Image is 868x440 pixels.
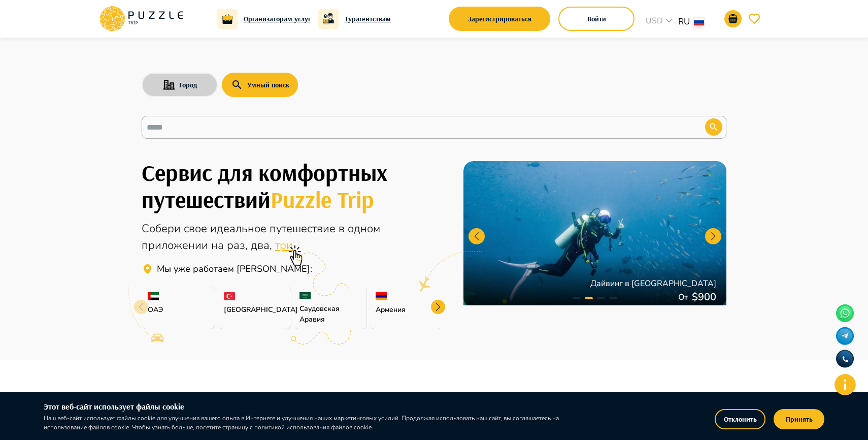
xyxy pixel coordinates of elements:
[44,414,590,432] p: Наш веб-сайт использует файлы cookie для улучшения вашего опыта в Интернете и улучшения наших мар...
[692,290,698,305] p: $
[148,304,209,315] p: ОАЭ
[184,221,210,236] span: свое
[251,238,275,253] span: два,
[270,221,339,236] span: путешествие
[142,221,184,236] span: Собери
[345,13,391,24] a: Турагентствам
[157,262,312,276] p: Сервис для путешествий Puzzle Trip
[449,7,550,31] button: Зарегистрироваться
[44,400,590,414] h6: Этот веб-сайт использует файлы cookie
[227,238,251,253] span: раз,
[275,238,293,253] span: три
[698,290,716,305] p: 900
[224,304,285,315] p: [GEOGRAPHIC_DATA]
[142,221,440,254] div: Онлайн агрегатор туристических услуг для путешествий по всему миру.
[211,238,227,253] span: на
[774,409,824,429] button: Принять
[142,159,440,212] h1: Собери свое идеальное путешествие с Puzzle Trip
[299,303,360,325] p: Саудовская Аравия
[142,238,211,253] span: приложении
[724,10,742,27] button: notifications
[678,15,690,28] p: RU
[643,15,678,29] div: USD
[210,221,270,236] span: идеальное
[348,221,380,236] span: одном
[678,291,692,303] p: От
[715,409,765,429] button: Отклонить
[222,73,298,97] button: Умный поиск
[590,277,716,290] p: Дайвинг в [GEOGRAPHIC_DATA]
[746,10,763,27] button: favorite
[694,18,704,25] img: lang
[271,185,374,213] span: Puzzle Trip
[339,221,348,236] span: в
[244,13,311,24] a: Организаторам услуг
[558,7,635,31] button: Войти
[376,304,437,315] p: Армения
[142,73,218,97] button: Город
